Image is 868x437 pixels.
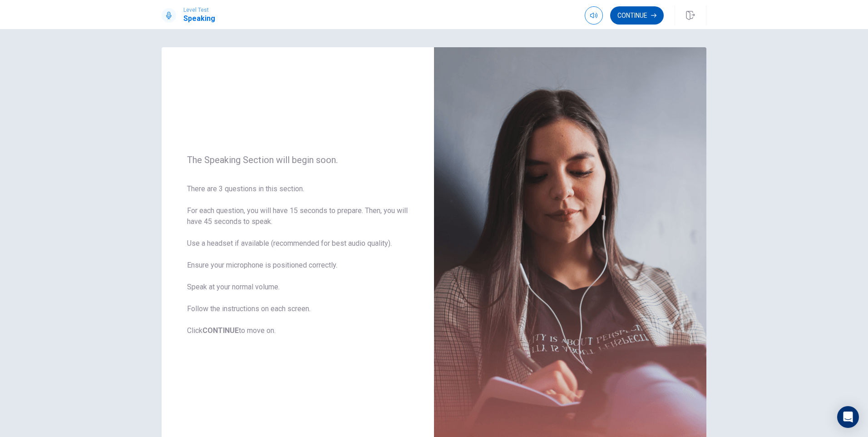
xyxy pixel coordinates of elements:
[187,154,409,165] span: The Speaking Section will begin soon.
[202,326,239,335] b: CONTINUE
[183,13,215,24] h1: Speaking
[610,6,664,25] button: Continue
[837,406,859,428] div: Open Intercom Messenger
[187,184,409,336] span: There are 3 questions in this section. For each question, you will have 15 seconds to prepare. Th...
[183,7,215,13] span: Level Test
